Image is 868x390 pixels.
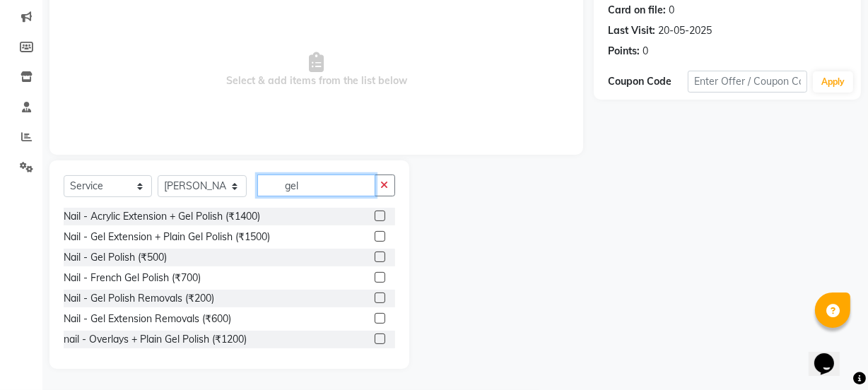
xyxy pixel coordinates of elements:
[64,291,214,306] div: Nail - Gel Polish Removals (₹200)
[64,312,231,326] div: Nail - Gel Extension Removals (₹600)
[257,175,375,196] input: Search or Scan
[64,230,270,244] div: Nail - Gel Extension + Plain Gel Polish (₹1500)
[658,23,712,38] div: 20-05-2025
[643,44,648,59] div: 0
[64,332,247,347] div: nail - Overlays + Plain Gel Polish (₹1200)
[669,3,674,18] div: 0
[813,71,853,93] button: Apply
[688,71,807,93] input: Enter Offer / Coupon Code
[64,209,260,224] div: Nail - Acrylic Extension + Gel Polish (₹1400)
[64,250,167,265] div: Nail - Gel Polish (₹500)
[608,3,666,18] div: Card on file:
[809,333,854,376] iframe: chat widget
[64,271,201,285] div: Nail - French Gel Polish (₹700)
[608,23,655,38] div: Last Visit:
[608,74,688,89] div: Coupon Code
[608,44,640,59] div: Points:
